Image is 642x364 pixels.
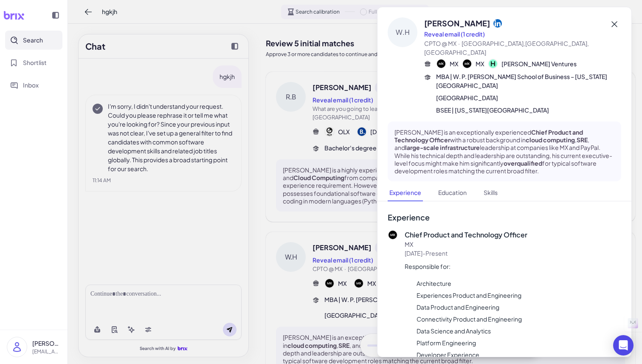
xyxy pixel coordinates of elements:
[414,290,585,300] li: Experiences Product and Engineering
[424,30,485,39] button: Reveal email (1 credit)
[5,53,62,72] button: Shortlist
[32,348,61,356] p: [EMAIL_ADDRESS][DOMAIN_NAME]
[414,350,585,360] li: Developer Experience
[424,17,490,29] span: [PERSON_NAME]
[436,106,549,115] span: BSEE | [US_STATE][GEOGRAPHIC_DATA]
[463,59,471,68] img: 公司logo
[489,59,497,68] img: 公司logo
[5,31,62,50] button: Search
[577,136,588,144] strong: SRE
[388,17,417,47] div: W.H
[476,59,484,68] span: MX
[436,72,608,90] span: MBA | W. P. [PERSON_NAME] School of Business – [US_STATE][GEOGRAPHIC_DATA]
[414,326,585,336] li: Data Science and Analytics
[5,76,62,95] button: Inbox
[405,240,585,249] p: MX
[414,314,585,324] li: Connectivity Product and Engineering
[526,136,575,144] strong: cloud computing
[482,185,499,201] button: Skills
[394,128,614,175] p: [PERSON_NAME] is an exceptionally experienced with a robust background in , , and leadership at c...
[504,159,542,167] strong: overqualified
[388,212,621,223] h3: Experience
[436,185,468,201] button: Education
[23,36,43,45] span: Search
[414,338,585,348] li: Platform Engineering
[405,230,585,240] p: Chief Product and Technology Officer
[32,339,61,348] p: [PERSON_NAME]
[405,249,585,258] p: [DATE] - Present
[23,58,47,67] span: Shortlist
[405,261,585,271] p: Responsible for:
[23,81,39,90] span: Inbox
[437,59,445,68] img: 公司logo
[405,144,480,151] strong: large-scale infrastructure
[389,231,397,239] img: 公司logo
[436,93,498,102] span: [GEOGRAPHIC_DATA]
[424,40,456,47] span: CPTO @ MX
[388,185,621,201] nav: Tabs
[388,185,423,201] button: Experience
[458,40,460,47] span: ·
[7,337,27,357] img: user_logo.png
[424,40,589,56] span: [GEOGRAPHIC_DATA],[GEOGRAPHIC_DATA],[GEOGRAPHIC_DATA]
[414,302,585,312] li: Data Product and Engineering
[414,278,585,288] li: Architecture
[394,128,583,144] strong: Chief Product and Technology Officer
[501,59,577,68] span: [PERSON_NAME] Ventures
[613,335,634,356] div: Open Intercom Messenger
[450,59,459,68] span: MX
